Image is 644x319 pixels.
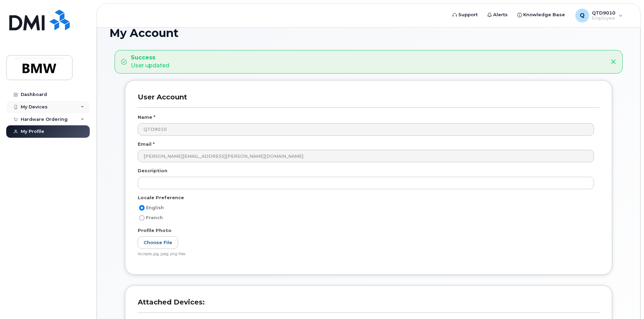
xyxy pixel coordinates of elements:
label: Description [138,167,167,174]
h3: User Account [138,93,599,108]
span: QTD9010 [592,10,615,16]
h3: Attached Devices: [138,298,599,313]
label: Choose File [138,236,178,249]
a: Support [448,8,482,22]
label: Name * [138,114,155,120]
input: English [139,205,145,211]
div: User updated [131,54,169,70]
span: Alerts [493,11,508,18]
span: Q [580,11,585,20]
input: French [139,215,145,221]
span: Knowledge Base [523,11,565,18]
span: Support [458,11,478,18]
h1: My Account [109,27,628,39]
label: Locale Preference [138,194,184,201]
div: Accepts jpg, jpeg, png files [138,252,594,257]
label: Profile Photo [138,227,172,234]
label: Email * [138,141,155,147]
iframe: Messenger Launcher [614,289,639,314]
a: Alerts [482,8,513,22]
a: Knowledge Base [513,8,570,22]
span: French [146,215,163,220]
strong: Success [131,54,169,62]
div: QTD9010 [570,9,627,22]
span: English [146,205,164,210]
span: Employee [592,16,615,21]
